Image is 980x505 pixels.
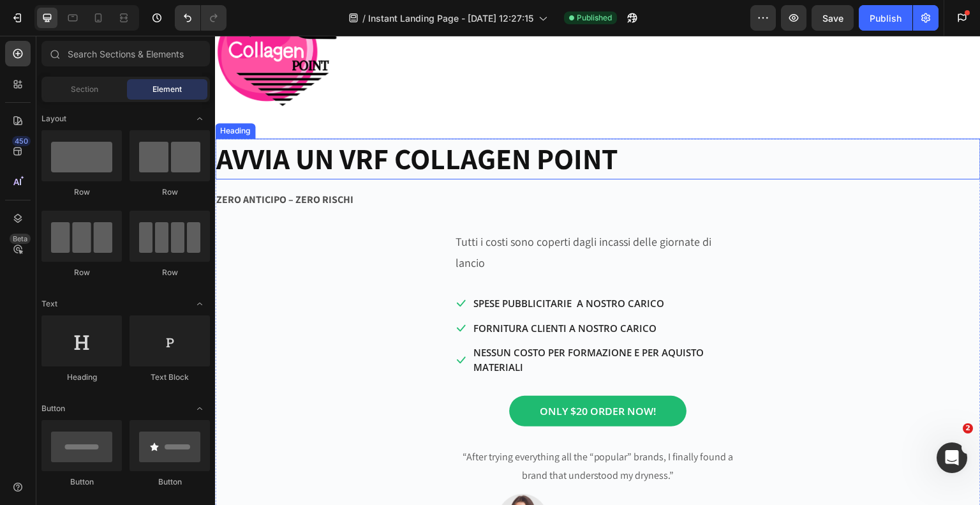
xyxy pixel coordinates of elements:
span: / [362,11,366,25]
span: Layout [41,113,66,124]
iframe: Design area [215,36,980,505]
p: Tutti i costi sono coperti dagli incassi delle giornate di lancio [241,196,525,237]
span: Published [577,12,612,24]
div: Row [130,267,210,278]
p: FORNITURA CLIENTI A NOSTRO CARICO [258,285,525,300]
span: Instant Landing Page - [DATE] 12:27:15 [368,11,533,25]
div: Text Block [130,372,210,383]
span: Text [41,298,57,310]
p: “After trying everything all the “popular” brands, I finally found a brand that understood my dry... [241,412,525,449]
span: Section [71,84,98,95]
button: ONLY $20 ORDER NOW! [294,360,471,391]
span: Toggle open [189,109,210,129]
div: Dominio [67,75,98,84]
span: Toggle open [189,398,210,419]
div: Publish [870,11,902,25]
img: tab_keywords_by_traffic_grey.svg [128,74,138,84]
div: Button [41,476,122,488]
p: NESSUN COSTO PER FORMAZIONE E PER AQUISTO MATERIALI [258,310,525,338]
div: 450 [12,136,31,146]
img: tab_domain_overview_orange.svg [53,74,63,84]
input: Search Sections & Elements [41,41,210,66]
img: logo_orange.svg [20,20,31,31]
span: 2 [963,423,973,433]
span: Element [152,84,182,95]
button: Save [812,5,854,31]
div: Undo/Redo [175,5,226,31]
div: Row [130,186,210,198]
div: Dominio: [DOMAIN_NAME] [33,33,143,43]
div: Beta [10,234,31,244]
span: Button [41,403,65,414]
div: Heading [41,372,122,383]
button: Publish [859,5,912,31]
span: Toggle open [189,294,210,314]
div: Keyword (traffico) [142,75,212,84]
span: Save [822,13,843,24]
iframe: Intercom live chat [937,442,967,473]
div: v 4.0.25 [36,20,63,31]
p: SPESE PUBBLICITARIE A NOSTRO CARICO [258,260,525,275]
img: website_grey.svg [20,33,31,43]
div: Button [130,476,210,488]
div: Row [41,267,122,278]
div: ONLY $20 ORDER NOW! [325,368,441,383]
div: Row [41,186,122,198]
